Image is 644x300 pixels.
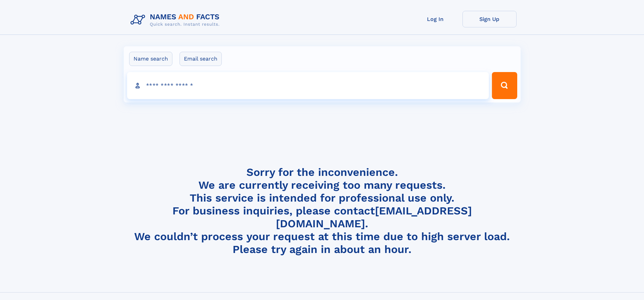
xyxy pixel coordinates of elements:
[462,11,517,27] a: Sign Up
[128,11,225,29] img: Logo Names and Facts
[180,52,222,66] label: Email search
[408,11,462,27] a: Log In
[127,72,489,99] input: search input
[492,72,517,99] button: Search Button
[276,204,472,230] a: [EMAIL_ADDRESS][DOMAIN_NAME]
[128,166,517,256] h4: Sorry for the inconvenience. We are currently receiving too many requests. This service is intend...
[129,52,172,66] label: Name search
